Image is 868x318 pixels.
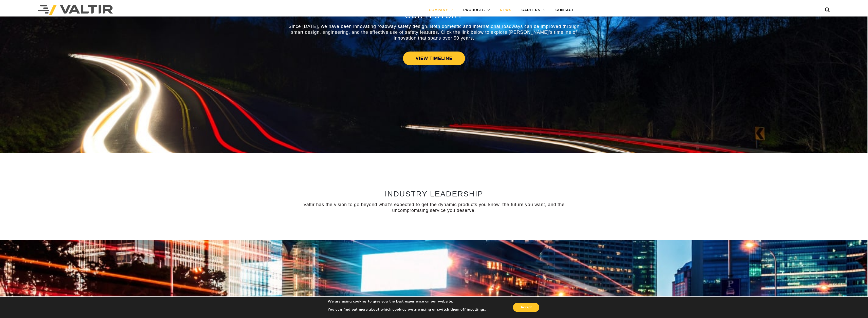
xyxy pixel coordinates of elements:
[286,202,582,214] p: Valtir has the vision to go beyond what’s expected to get the dynamic products you know, the futu...
[516,5,550,15] a: CAREERS
[403,52,465,65] a: VIEW TIMELINE
[286,190,582,198] h2: INDUSTRY LEADERSHIP
[424,5,458,15] a: COMPANY
[495,5,516,15] a: NEWS
[550,5,579,15] a: CONTACT
[328,307,486,312] p: You can find out more about which cookies we are using or switch them off in .
[513,303,539,312] button: Accept
[458,5,495,15] a: PRODUCTS
[38,5,113,15] img: Valtir
[328,299,486,304] p: We are using cookies to give you the best experience on our website.
[470,307,485,312] button: settings
[288,24,579,41] span: Since [DATE], we have been innovating roadway safety design. Both domestic and international road...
